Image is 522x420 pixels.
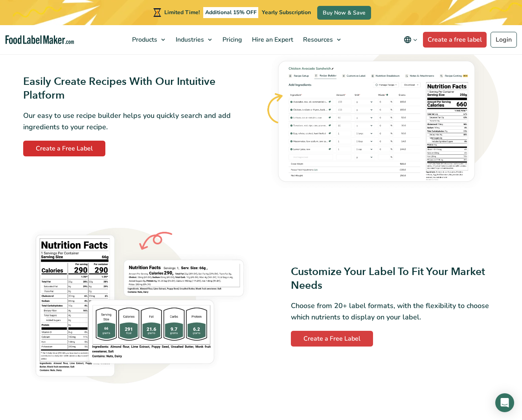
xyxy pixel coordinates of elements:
[23,75,231,102] h3: Easily Create Recipes With Our Intuitive Platform
[423,32,487,48] a: Create a free label
[220,35,243,44] span: Pricing
[23,141,105,156] a: Create a Free Label
[291,331,373,347] a: Create a Free Label
[171,25,216,54] a: Industries
[291,265,499,292] h3: Customize Your Label To Fit Your Market Needs
[495,393,514,412] div: Open Intercom Messenger
[127,25,169,54] a: Products
[218,25,245,54] a: Pricing
[301,35,334,44] span: Resources
[173,35,205,44] span: Industries
[491,32,517,48] a: Login
[6,35,74,44] a: Food Label Maker homepage
[398,32,423,48] button: Change language
[250,35,294,44] span: Hire an Expert
[203,7,259,18] span: Additional 15% OFF
[298,25,345,54] a: Resources
[317,6,371,20] a: Buy Now & Save
[247,25,296,54] a: Hire an Expert
[164,9,200,16] span: Limited Time!
[23,110,231,133] p: Our easy to use recipe builder helps you quickly search and add ingredients to your recipe.
[291,300,499,323] p: Choose from 20+ label formats, with the flexibility to choose which nutrients to display on your ...
[262,9,311,16] span: Yearly Subscription
[130,35,158,44] span: Products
